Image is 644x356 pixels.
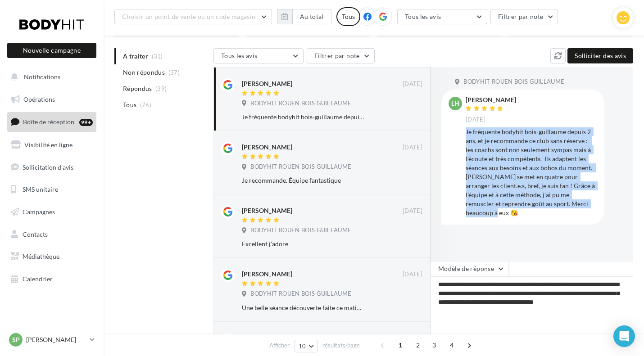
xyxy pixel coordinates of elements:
[242,79,292,88] div: [PERSON_NAME]
[242,303,364,312] div: Une belle séance découverte faite ce matin ; Une équipe très sympathique et très professionnelle ...
[336,7,360,26] div: Tous
[23,208,55,216] span: Campagnes
[307,48,375,63] button: Filtrer par note
[269,341,290,350] span: Afficher
[403,80,422,88] span: [DATE]
[23,163,73,171] span: Sollicitation d'avis
[5,225,98,244] a: Contacts
[122,13,255,20] span: Choisir un point de vente ou un code magasin
[466,127,597,217] div: Je fréquente bodyhit bois-guillaume depuis 2 ans, et je recommande ce club sans réserve : les coa...
[393,338,408,352] span: 1
[567,48,633,63] button: Solliciter des avis
[403,270,422,279] span: [DATE]
[613,325,635,347] div: Open Intercom Messenger
[295,340,317,352] button: 10
[5,203,98,221] a: Campagnes
[123,68,165,77] span: Non répondus
[221,52,258,59] span: Tous les avis
[405,13,441,20] span: Tous les avis
[12,335,20,344] span: SP
[250,99,351,108] span: BODYHIT ROUEN BOIS GUILLAUME
[242,176,364,185] div: Je recommande. Équipe fantastique
[277,9,331,24] button: Au total
[431,261,509,276] button: Modèle de réponse
[411,338,425,352] span: 2
[23,230,48,238] span: Contacts
[292,9,331,24] button: Au total
[5,247,98,266] a: Médiathèque
[463,78,564,86] span: BODYHIT ROUEN BOIS GUILLAUME
[7,331,96,348] a: SP [PERSON_NAME]
[168,69,180,76] span: (37)
[242,239,364,248] div: Excellent j'adore
[451,99,459,108] span: LH
[466,116,485,124] span: [DATE]
[403,144,422,152] span: [DATE]
[397,9,487,24] button: Tous les avis
[155,85,167,92] span: (39)
[123,100,136,109] span: Tous
[26,335,86,344] p: [PERSON_NAME]
[23,95,55,103] span: Opérations
[23,185,58,193] span: SMS unitaire
[242,206,292,215] div: [PERSON_NAME]
[242,270,292,279] div: [PERSON_NAME]
[79,119,93,126] div: 99+
[403,207,422,215] span: [DATE]
[427,338,441,352] span: 3
[5,180,98,199] a: SMS unitaire
[5,270,98,288] a: Calendrier
[322,341,360,350] span: résultats/page
[114,9,272,24] button: Choisir un point de vente ou un code magasin
[123,84,152,93] span: Répondus
[490,9,558,24] button: Filtrer par note
[23,118,74,126] span: Boîte de réception
[250,290,351,298] span: BODYHIT ROUEN BOIS GUILLAUME
[140,101,151,108] span: (76)
[466,97,516,103] div: [PERSON_NAME]
[250,163,351,171] span: BODYHIT ROUEN BOIS GUILLAUME
[23,252,59,260] span: Médiathèque
[5,90,98,109] a: Opérations
[250,226,351,234] span: BODYHIT ROUEN BOIS GUILLAUME
[5,158,98,177] a: Sollicitation d'avis
[23,275,53,283] span: Calendrier
[242,143,292,152] div: [PERSON_NAME]
[5,112,98,131] a: Boîte de réception99+
[5,135,98,154] a: Visibilité en ligne
[242,113,364,122] div: Je fréquente bodyhit bois-guillaume depuis 2 ans, et je recommande ce club sans réserve : les coa...
[299,342,306,350] span: 10
[7,43,96,58] button: Nouvelle campagne
[5,68,95,86] button: Notifications
[24,141,73,149] span: Visibilité en ligne
[242,333,292,342] div: [PERSON_NAME]
[213,48,304,63] button: Tous les avis
[24,73,60,81] span: Notifications
[444,338,459,352] span: 4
